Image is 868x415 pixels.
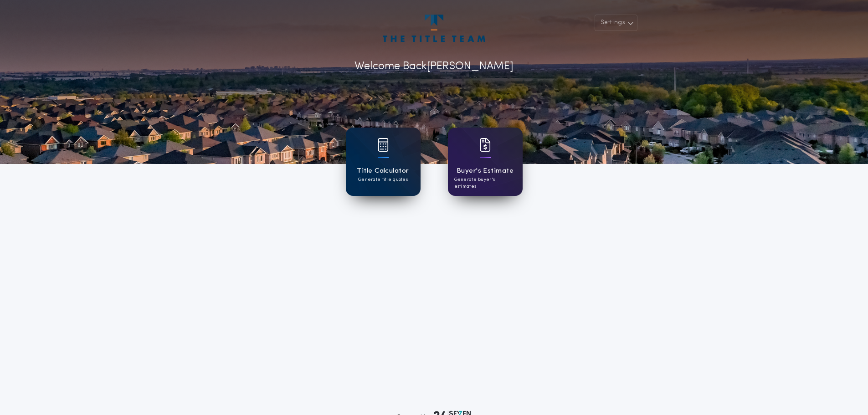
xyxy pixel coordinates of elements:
img: card icon [378,138,389,152]
h1: Buyer's Estimate [457,166,514,176]
img: card icon [480,138,491,152]
a: card iconBuyer's EstimateGenerate buyer's estimates [448,128,523,196]
img: account-logo [383,15,485,42]
p: Generate buyer's estimates [454,176,516,190]
button: Settings [595,15,637,31]
a: card iconTitle CalculatorGenerate title quotes [346,128,421,196]
p: Welcome Back [PERSON_NAME] [354,58,514,75]
h1: Title Calculator [357,166,409,176]
p: Generate title quotes [358,176,408,183]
